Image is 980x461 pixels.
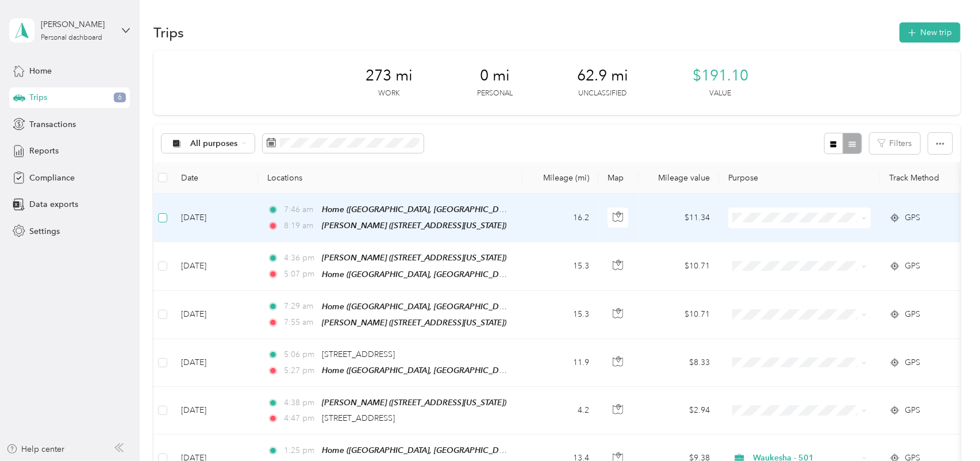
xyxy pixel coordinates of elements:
[322,398,506,407] span: [PERSON_NAME] ([STREET_ADDRESS][US_STATE])
[284,444,317,457] span: 1:25 pm
[322,349,395,359] span: [STREET_ADDRESS]
[522,291,598,339] td: 15.3
[719,162,880,194] th: Purpose
[905,212,920,224] span: GPS
[172,194,258,242] td: [DATE]
[322,221,506,230] span: [PERSON_NAME] ([STREET_ADDRESS][US_STATE])
[522,339,598,387] td: 11.9
[29,118,76,130] span: Transactions
[916,397,980,461] iframe: Everlance-gr Chat Button Frame
[639,387,719,435] td: $2.94
[29,198,78,210] span: Data exports
[284,268,317,281] span: 5:07 pm
[522,162,598,194] th: Mileage (mi)
[905,308,920,321] span: GPS
[172,242,258,290] td: [DATE]
[522,242,598,290] td: 15.3
[598,162,639,194] th: Map
[29,65,52,77] span: Home
[172,387,258,435] td: [DATE]
[258,162,522,194] th: Locations
[322,445,562,455] span: Home ([GEOGRAPHIC_DATA], [GEOGRAPHIC_DATA], [US_STATE])
[366,67,413,85] span: 273 mi
[880,162,960,194] th: Track Method
[172,291,258,339] td: [DATE]
[322,318,506,327] span: [PERSON_NAME] ([STREET_ADDRESS][US_STATE])
[477,89,513,99] p: Personal
[284,300,317,313] span: 7:29 am
[322,270,562,279] span: Home ([GEOGRAPHIC_DATA], [GEOGRAPHIC_DATA], [US_STATE])
[284,203,317,216] span: 7:46 am
[172,339,258,387] td: [DATE]
[639,339,719,387] td: $8.33
[6,443,65,455] button: Help center
[29,145,59,157] span: Reports
[639,291,719,339] td: $10.71
[284,412,317,425] span: 4:47 pm
[522,387,598,435] td: 4.2
[29,91,47,103] span: Trips
[284,348,317,361] span: 5:06 pm
[578,89,627,99] p: Unclassified
[709,89,731,99] p: Value
[29,225,60,237] span: Settings
[639,162,719,194] th: Mileage value
[114,93,126,103] span: 6
[693,67,748,85] span: $191.10
[190,140,238,148] span: All purposes
[41,34,102,41] div: Personal dashboard
[900,22,960,43] button: New trip
[284,397,317,409] span: 4:38 pm
[639,242,719,290] td: $10.71
[522,194,598,242] td: 16.2
[41,18,113,30] div: [PERSON_NAME]
[905,260,920,272] span: GPS
[322,366,562,375] span: Home ([GEOGRAPHIC_DATA], [GEOGRAPHIC_DATA], [US_STATE])
[639,194,719,242] td: $11.34
[29,172,75,184] span: Compliance
[905,404,920,417] span: GPS
[284,220,317,232] span: 8:19 am
[577,67,628,85] span: 62.9 mi
[322,205,562,214] span: Home ([GEOGRAPHIC_DATA], [GEOGRAPHIC_DATA], [US_STATE])
[284,316,317,329] span: 7:55 am
[378,89,399,99] p: Work
[153,26,184,39] h1: Trips
[905,356,920,369] span: GPS
[322,253,506,262] span: [PERSON_NAME] ([STREET_ADDRESS][US_STATE])
[870,133,920,154] button: Filters
[480,67,510,85] span: 0 mi
[284,252,317,264] span: 4:36 pm
[322,302,562,312] span: Home ([GEOGRAPHIC_DATA], [GEOGRAPHIC_DATA], [US_STATE])
[172,162,258,194] th: Date
[322,413,395,423] span: [STREET_ADDRESS]
[284,364,317,377] span: 5:27 pm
